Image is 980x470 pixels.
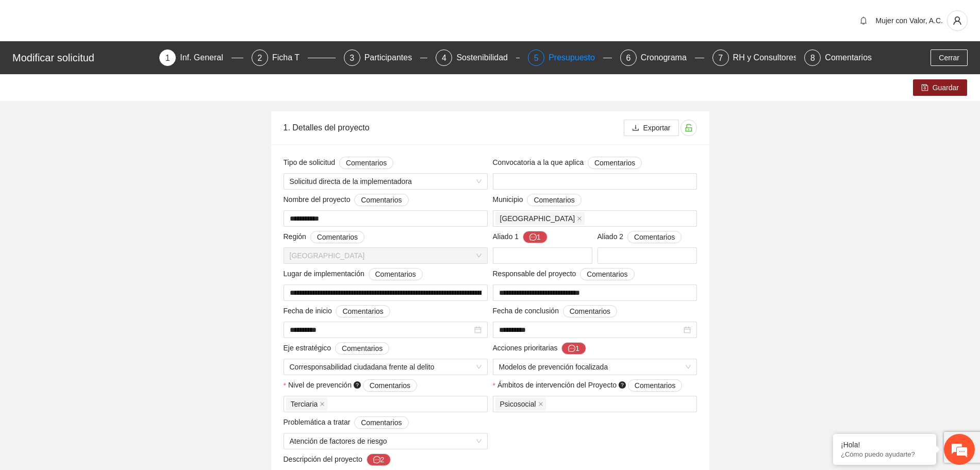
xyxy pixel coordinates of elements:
span: Guardar [933,82,959,93]
span: 4 [442,54,446,62]
span: 2 [257,54,262,62]
button: Región [310,231,364,243]
span: Convocatoria a la que aplica [493,157,642,169]
span: Aliado 2 [597,231,682,243]
span: Comentarios [361,417,402,428]
span: question-circle [619,381,626,389]
div: 8Comentarios [804,49,872,66]
button: Nombre del proyecto [354,194,408,206]
span: 6 [626,54,630,62]
span: Descripción del proyecto [284,454,391,466]
span: Solicitud directa de la implementadora [290,174,481,189]
span: message [529,233,537,242]
div: 3Participantes [344,49,428,66]
span: Comentarios [587,268,627,280]
span: question-circle [354,381,361,389]
div: ¡Hola! [841,441,928,449]
span: save [921,84,928,92]
button: saveGuardar [913,79,967,96]
button: Lugar de implementación [369,268,423,280]
div: 2Ficha T [252,49,336,66]
span: Región [284,231,365,243]
button: downloadExportar [624,120,679,136]
span: Fecha de inicio [284,305,390,317]
span: Eje estratégico [284,342,390,355]
span: Chihuahua [495,212,585,225]
span: Exportar [643,122,671,133]
span: Comentarios [534,194,574,206]
button: Responsable del proyecto [580,268,634,280]
span: Estamos en línea. [60,138,142,242]
span: Fecha de conclusión [493,305,618,317]
div: 1Inf. General [159,49,243,66]
span: Atención de factores de riesgo [290,433,481,449]
span: close [538,401,543,407]
button: Aliado 2 [627,231,682,243]
button: Aliado 1 [523,231,547,243]
div: Modificar solicitud [12,49,153,66]
textarea: Escriba su mensaje y pulse “Intro” [5,281,196,317]
span: Responsable del proyecto [493,268,635,280]
span: bell [856,16,871,25]
button: Convocatoria a la que aplica [588,157,642,169]
div: 6Cronograma [620,49,704,66]
span: Problemática a tratar [284,416,409,429]
span: Aliado 1 [493,231,547,243]
div: RH y Consultores [733,49,806,66]
span: Comentarios [317,231,358,243]
div: Comentarios [825,49,872,66]
span: Ámbitos de intervención del Proyecto [497,379,682,392]
div: Inf. General [180,49,231,66]
span: Tipo de solicitud [284,157,394,169]
span: close [320,401,325,407]
div: 1. Detalles del proyecto [284,113,624,142]
button: Fecha de inicio [336,305,390,317]
div: 5Presupuesto [528,49,612,66]
button: user [947,10,968,31]
p: ¿Cómo puedo ayudarte? [841,450,928,458]
span: Nivel de prevención [288,379,417,392]
div: Ficha T [272,49,308,66]
button: Nivel de prevención question-circle [363,379,417,392]
button: Fecha de conclusión [563,305,617,317]
button: Problemática a tratar [354,416,408,429]
span: 1 [165,54,170,62]
span: message [568,345,575,353]
div: Chatee con nosotros ahora [54,53,173,66]
button: Ámbitos de intervención del Proyecto question-circle [628,379,682,392]
span: Comentarios [635,380,675,391]
span: Psicosocial [495,398,546,410]
span: Terciaria [286,398,328,410]
span: Lugar de implementación [284,268,423,280]
span: Acciones prioritarias [493,342,587,355]
span: user [948,16,967,25]
button: Acciones prioritarias [561,342,586,355]
div: 4Sostenibilidad [436,49,520,66]
button: Cerrar [931,49,968,66]
span: Comentarios [342,306,383,317]
div: Cronograma [641,49,695,66]
span: unlock [681,124,696,132]
div: Participantes [364,49,421,66]
span: 3 [350,54,354,62]
span: [GEOGRAPHIC_DATA] [500,213,575,224]
button: Eje estratégico [335,342,389,355]
span: 5 [534,54,539,62]
div: 7RH y Consultores [712,49,796,66]
span: Mujer con Valor, A.C. [876,16,943,25]
button: Municipio [527,194,581,206]
span: message [373,456,380,464]
div: Sostenibilidad [456,49,516,66]
span: Municipio [493,194,582,206]
span: Cerrar [939,52,959,63]
span: Psicosocial [500,398,536,410]
button: Tipo de solicitud [339,157,393,169]
span: Comentarios [361,194,402,206]
span: Comentarios [570,306,610,317]
span: Comentarios [346,157,387,169]
span: Comentarios [370,380,410,391]
span: Modelos de prevención focalizada [499,359,691,375]
span: download [632,124,639,132]
div: Presupuesto [549,49,603,66]
span: Comentarios [375,268,416,280]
